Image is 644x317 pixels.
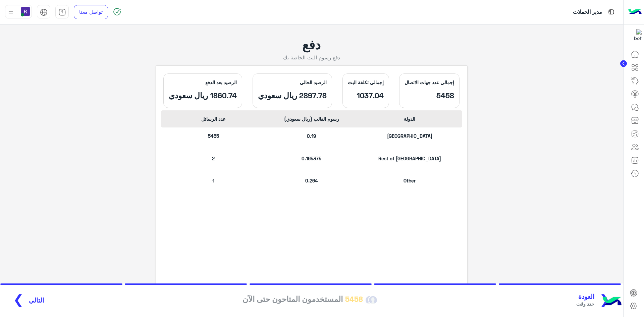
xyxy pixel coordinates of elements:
[362,177,457,184] p: Other
[13,292,24,307] span: ❯
[345,295,363,304] div: 5458
[264,155,359,162] p: 0.165375
[166,155,261,162] p: 2
[166,133,261,140] p: 5455
[405,91,454,100] p: 5458
[576,300,594,307] span: حدد وقت
[113,8,121,16] img: spinner
[29,297,44,304] span: التالي
[264,115,359,122] span: رسوم القالب (ريال سعودي)
[169,91,237,100] p: 1860.74 ريال سعودي
[21,7,30,16] img: userImage
[264,177,359,184] p: 0.264
[7,8,15,16] img: profile
[362,133,457,140] p: [GEOGRAPHIC_DATA]
[166,177,261,184] p: 1
[258,91,327,100] p: 2897.78 ريال سعودي
[366,296,378,305] img: users
[156,37,468,52] div: دفع
[258,79,327,86] p: الرصيد الحالي
[6,291,46,310] button: التالي❯
[40,8,48,16] img: tab
[156,54,468,60] div: دفع رسوم البث الخاصة بك
[607,8,615,16] img: tab
[348,91,384,100] p: 1037.04
[74,5,108,19] a: تواصل معنا
[573,8,602,17] p: مدير الحملات
[58,8,66,16] img: tab
[166,115,261,122] span: عدد الرسائل
[600,290,624,314] img: hulul-logo.png
[348,79,384,86] p: إجمالي تكلفة البث
[630,29,642,41] img: 322853014244696
[243,295,343,304] div: المستخدمون المتاحون حتى الآن
[576,293,594,301] span: العودة
[55,5,69,19] a: tab
[599,292,610,307] span: ❮
[362,115,457,122] span: الدولة
[574,291,617,310] button: ❮العودةحدد وقت
[628,5,642,19] img: Logo
[362,155,457,162] p: Rest of [GEOGRAPHIC_DATA]
[264,133,359,140] p: 0.19
[405,79,454,86] p: إجمالي عدد جهات الاتصال
[169,79,237,86] p: الرصيد بعد الدفع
